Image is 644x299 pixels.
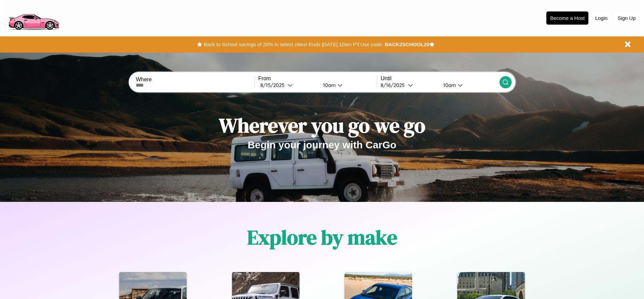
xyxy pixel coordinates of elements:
button: Become a Host [546,11,588,25]
button: Sign Up [614,12,639,24]
button: 10am [318,82,377,89]
img: logo [5,3,62,32]
label: Until [381,76,499,82]
h1: Explore by make [247,223,397,251]
div: 10am [440,82,458,88]
b: BACK2SCHOOL20 [385,41,429,47]
label: From [258,76,377,82]
div: 8 / 16 / 2025 [381,82,408,88]
button: Login [592,12,611,24]
label: Where [136,77,254,83]
button: 8/15/2025 [258,82,318,89]
button: 10am [438,82,499,89]
button: Back to School savings of 20% in select cities! Ends [DATE] 10am PT.Use code: [202,40,385,49]
div: 8 / 15 / 2025 [260,82,288,88]
div: 10am [320,82,337,88]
